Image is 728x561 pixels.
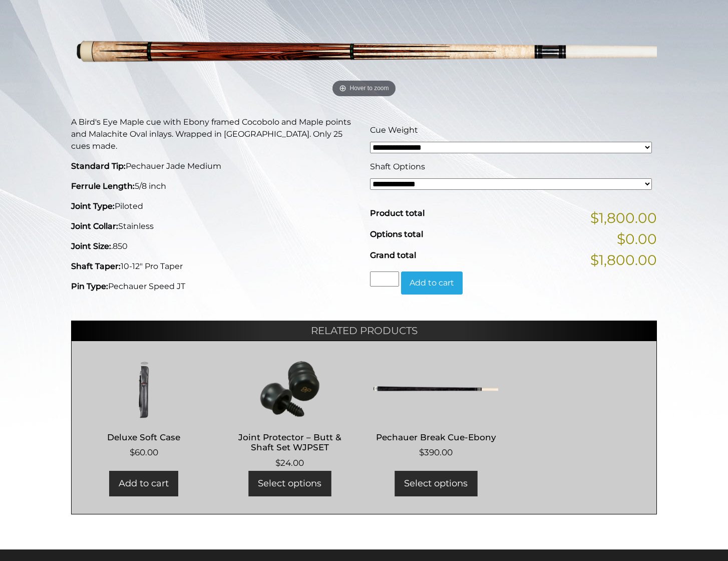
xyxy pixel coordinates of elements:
strong: Standard Tip: [71,161,126,171]
bdi: 60.00 [130,447,158,457]
p: Pechauer Speed JT [71,280,358,293]
h2: Pechauer Break Cue-Ebony [374,428,498,446]
img: Deluxe Soft Case [82,359,206,419]
p: Stainless [71,220,358,232]
span: $ [419,447,424,457]
strong: Joint Size: [71,241,111,251]
p: 10-12″ Pro Taper [71,260,358,272]
a: Deluxe Soft Case $60.00 [82,359,206,459]
a: Select options for “Joint Protector - Butt & Shaft Set WJPSET” [248,471,331,496]
a: Add to cart: “Pechauer Break Cue-Ebony” [395,471,477,496]
span: Options total [370,229,423,239]
h2: Joint Protector – Butt & Shaft Set WJPSET [228,428,352,457]
h2: Deluxe Soft Case [82,428,206,446]
h2: Related products [71,321,657,341]
span: Product total [370,208,425,218]
input: Product quantity [370,271,399,287]
a: Hover to zoom [71,3,657,101]
p: Pechauer Jade Medium [71,160,358,172]
span: $1,800.00 [590,207,657,228]
strong: Ferrule Length: [71,181,135,191]
strong: Joint Collar: [71,221,118,231]
span: $0.00 [617,228,657,249]
img: Joint Protector - Butt & Shaft Set WJPSET [228,359,352,419]
bdi: 390.00 [419,447,453,457]
span: Shaft Options [370,162,425,171]
p: .850 [71,240,358,252]
p: Piloted [71,200,358,212]
span: Grand total [370,250,416,260]
img: ltd-11-wild-thing-iii.png [71,3,657,101]
strong: Pin Type: [71,282,108,291]
a: Add to cart: “Deluxe Soft Case” [109,471,178,496]
strong: Joint Type: [71,201,115,211]
strong: Shaft Taper: [71,261,121,271]
span: $1,800.00 [590,249,657,270]
button: Add to cart [401,271,463,295]
span: $ [130,447,135,457]
p: 5/8 inch [71,180,358,192]
bdi: 24.00 [275,458,304,468]
p: A Bird's Eye Maple cue with Ebony framed Cocobolo and Maple points and Malachite Oval inlays. Wra... [71,116,358,152]
span: Cue Weight [370,125,418,135]
a: Joint Protector – Butt & Shaft Set WJPSET $24.00 [228,359,352,469]
img: Pechauer Break Cue-Ebony [374,359,498,419]
span: $ [275,458,280,468]
a: Pechauer Break Cue-Ebony $390.00 [374,359,498,459]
